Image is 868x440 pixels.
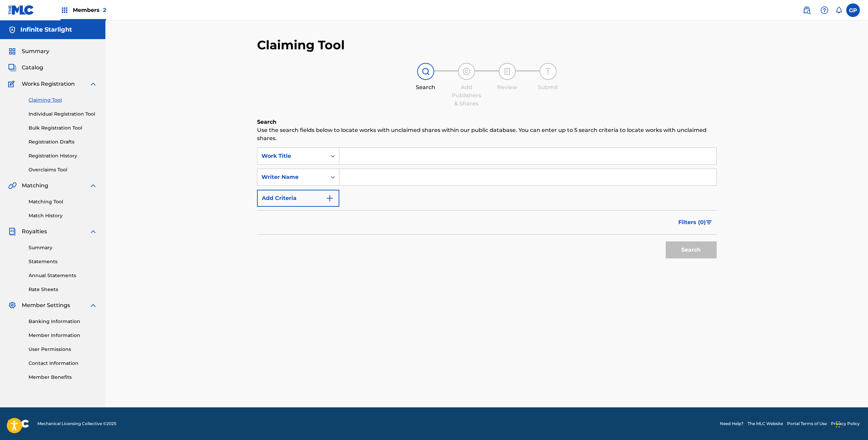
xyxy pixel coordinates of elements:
div: User Menu [846,3,860,17]
img: expand [89,182,97,190]
img: filter [706,220,712,224]
a: Rate Sheets [29,286,97,293]
img: Summary [8,47,16,55]
a: Member Information [29,332,97,339]
div: Add Publishers & Shares [449,83,483,108]
span: Matching [22,182,48,190]
a: User Permissions [29,346,97,353]
img: Accounts [8,26,16,34]
img: expand [89,301,97,309]
img: help [820,6,829,14]
img: 9d2ae6d4665cec9f34b9.svg [326,194,334,202]
span: Filters ( 0 ) [678,218,706,226]
button: Filters (0) [674,214,717,231]
img: Matching [8,182,17,190]
a: Individual Registration Tool [29,111,97,118]
a: SummarySummary [8,47,49,55]
a: CatalogCatalog [8,64,43,72]
a: Registration Drafts [29,138,97,146]
img: MLC Logo [8,5,34,15]
div: Notifications [835,7,842,14]
img: Member Settings [8,301,16,309]
a: Public Search [800,3,814,17]
a: Statements [29,258,97,265]
img: step indicator icon for Search [422,67,430,75]
a: Bulk Registration Tool [29,124,97,132]
form: Search Form [257,148,717,262]
div: Help [818,3,831,17]
img: Works Registration [8,80,17,88]
a: Annual Statements [29,272,97,279]
div: Work Title [261,152,323,160]
a: Matching Tool [29,198,97,205]
a: Claiming Tool [29,97,97,104]
a: Banking Information [29,318,97,325]
iframe: Chat Widget [834,407,868,440]
img: step indicator icon for Review [503,67,511,75]
span: 2 [103,7,106,13]
img: logo [8,420,29,428]
span: Catalog [22,64,43,72]
img: Catalog [8,64,16,72]
span: Summary [22,47,49,55]
img: Top Rightsholders [61,6,69,14]
span: Member Settings [22,301,70,309]
img: expand [89,227,97,236]
a: Registration History [29,152,97,159]
div: Review [490,83,524,91]
div: Submit [531,83,565,91]
a: Match History [29,212,97,219]
span: Members [73,6,106,14]
div: Drag [836,414,840,435]
img: step indicator icon for Add Publishers & Shares [462,67,471,75]
span: Works Registration [22,80,75,88]
div: Search [409,83,443,91]
h2: Claiming Tool [257,37,345,53]
h6: Search [257,118,717,126]
a: Summary [29,244,97,251]
a: Need Help? [720,421,744,427]
a: Contact Information [29,360,97,367]
div: Writer Name [261,173,323,181]
h5: Infinite Starlight [20,26,72,34]
p: Use the search fields below to locate works with unclaimed shares within our public database. You... [257,126,717,142]
img: Royalties [8,227,16,236]
a: Member Benefits [29,374,97,381]
button: Add Criteria [257,190,339,207]
iframe: Resource Center [849,308,868,363]
a: Privacy Policy [831,421,860,427]
a: Overclaims Tool [29,166,97,173]
img: expand [89,80,97,88]
span: Mechanical Licensing Collective © 2025 [37,421,116,427]
img: search [803,6,811,14]
a: The MLC Website [748,421,783,427]
span: Royalties [22,227,47,236]
img: step indicator icon for Submit [544,67,552,75]
a: Portal Terms of Use [787,421,827,427]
